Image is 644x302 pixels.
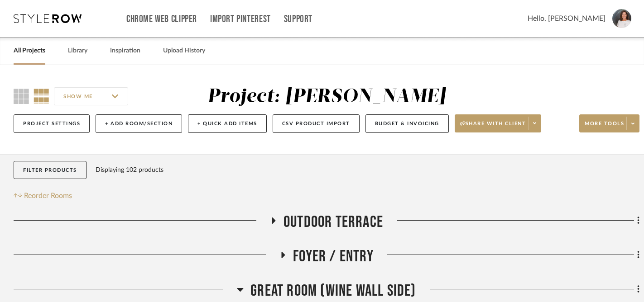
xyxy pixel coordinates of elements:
button: Project Settings [14,114,90,133]
button: Budget & Invoicing [365,114,449,133]
button: + Add Room/Section [96,114,182,133]
a: All Projects [14,45,45,57]
span: Share with client [460,120,526,134]
a: Library [68,45,87,57]
a: Chrome Web Clipper [126,15,197,23]
a: Inspiration [110,45,140,57]
button: More tools [579,114,639,132]
span: Great Room (wine wall side) [250,281,416,301]
span: Hello, [PERSON_NAME] [528,13,606,24]
span: Foyer / Entry [293,247,374,266]
span: Outdoor Terrace [284,212,383,232]
button: Share with client [455,114,542,132]
button: Filter Products [14,161,87,179]
div: Project: [PERSON_NAME] [207,87,446,106]
button: Reorder Rooms [14,190,72,201]
a: Upload History [163,45,205,57]
div: Displaying 102 products [96,161,163,179]
img: avatar [612,9,631,28]
span: Reorder Rooms [24,190,72,201]
button: + Quick Add Items [188,114,267,133]
a: Support [284,15,312,23]
span: More tools [585,120,624,134]
a: Import Pinterest [210,15,271,23]
button: CSV Product Import [273,114,360,133]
